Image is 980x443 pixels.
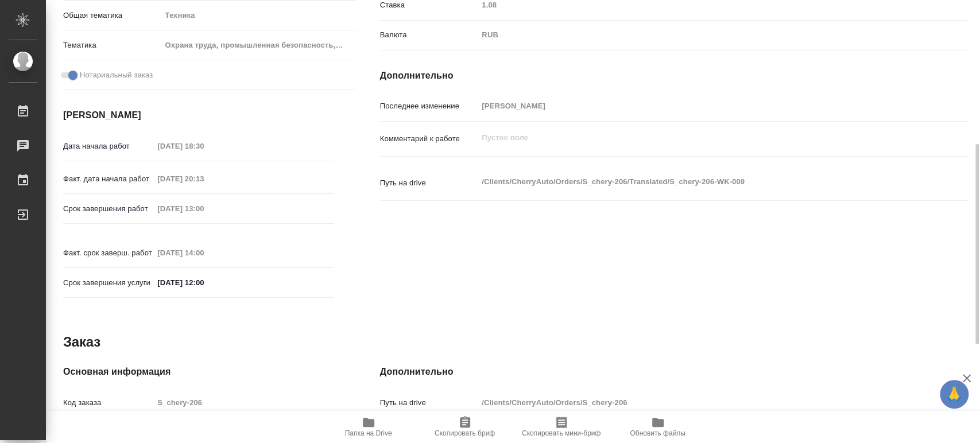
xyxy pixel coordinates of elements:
[478,25,918,45] div: RUB
[63,10,161,21] p: Общая тематика
[63,108,334,122] h4: [PERSON_NAME]
[435,429,495,437] span: Скопировать бриф
[478,394,918,411] input: Пустое поле
[944,382,964,406] span: 🙏
[320,411,417,443] button: Папка на Drive
[161,6,357,25] div: Техника
[522,429,601,437] span: Скопировать мини-бриф
[940,380,969,409] button: 🙏
[153,244,254,261] input: Пустое поле
[153,138,254,154] input: Пустое поле
[345,429,392,437] span: Папка на Drive
[63,141,153,152] p: Дата начала работ
[417,411,513,443] button: Скопировать бриф
[63,173,153,185] p: Факт. дата начала работ
[380,29,478,41] p: Валюта
[478,172,918,192] textarea: /Clients/CherryAuto/Orders/S_chery-206/Translated/S_chery-206-WK-009
[380,100,478,112] p: Последнее изменение
[63,40,161,51] p: Тематика
[63,203,153,215] p: Срок завершения работ
[63,397,153,409] p: Код заказа
[80,69,153,81] span: Нотариальный заказ
[513,411,610,443] button: Скопировать мини-бриф
[380,397,478,409] p: Путь на drive
[153,170,254,187] input: Пустое поле
[63,277,153,289] p: Срок завершения услуги
[63,247,153,259] p: Факт. срок заверш. работ
[63,365,334,379] h4: Основная информация
[380,177,478,189] p: Путь на drive
[610,411,706,443] button: Обновить файлы
[153,200,254,217] input: Пустое поле
[153,274,254,291] input: ✎ Введи что-нибудь
[63,333,100,351] h2: Заказ
[380,69,967,83] h4: Дополнительно
[630,429,685,437] span: Обновить файлы
[161,36,357,55] div: Охрана труда, промышленная безопасность, экология и стандартизация
[380,365,967,379] h4: Дополнительно
[478,98,918,114] input: Пустое поле
[380,133,478,145] p: Комментарий к работе
[153,394,334,411] input: Пустое поле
